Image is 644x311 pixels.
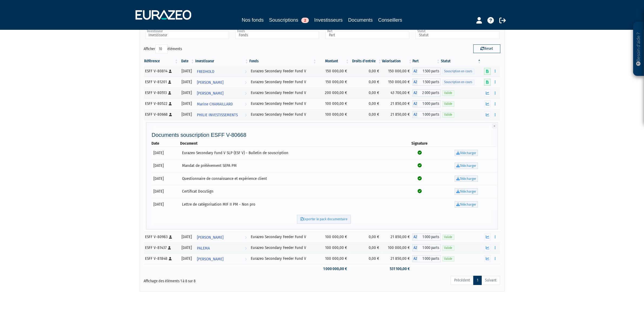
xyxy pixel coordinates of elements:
div: A2 - Eurazeo Secondary Feeder Fund V [412,255,441,262]
span: Valide [442,235,454,240]
div: ESFF V-80522 [145,101,177,106]
th: Part: activer pour trier la colonne par ordre croissant [412,57,441,66]
td: 0,00 € [350,88,382,98]
a: Télécharger [455,188,478,195]
div: [DATE] [180,245,193,251]
i: [Français] Personne physique [169,257,172,260]
td: [DATE] [152,159,180,172]
div: ESFF V-80513 [145,90,177,96]
span: A2 [412,68,418,75]
td: 0,00 € [350,77,382,88]
td: 0,00 € [350,232,382,242]
div: [DATE] [180,256,193,261]
span: Valide [442,112,454,117]
div: A2 - Eurazeo Secondary Feeder Fund V [412,100,441,107]
div: Eurazeo Secondary Feeder Fund V [251,79,315,85]
span: FREDHOLD [197,67,214,77]
span: Souscription en cours [442,80,474,85]
td: 1 000 000,00 € [317,264,350,274]
div: ESFF V-80814 [145,68,177,74]
div: [DATE] [180,68,193,74]
h4: Documents souscription ESFF V-80668 [152,132,497,138]
span: 1 000 parts [418,111,441,118]
td: 0,00 € [350,253,382,264]
th: Montant: activer pour trier la colonne par ordre croissant [317,57,350,66]
div: A2 - Eurazeo Secondary Feeder Fund V [412,68,441,75]
span: 1 000 parts [418,234,441,241]
td: 531 100,00 € [382,264,412,274]
td: Eurazeo Secondary Fund V SLP (ESF V) - Bulletin de souscription [180,147,403,160]
a: PHILIE INVESTISSEMENTS [195,109,249,120]
span: 1 000 parts [418,255,441,262]
a: FREDHOLD [195,66,249,77]
a: Exporter le pack documentaire [297,215,351,224]
a: Nos fonds [242,16,264,24]
div: ESFF V-80983 [145,234,177,240]
span: Marine CHAMAILLARD [197,99,233,109]
a: Télécharger [455,163,478,169]
span: A2 [412,100,418,107]
a: [PERSON_NAME] [195,88,249,98]
td: 150 000,00 € [382,66,412,77]
div: Eurazeo Secondary Feeder Fund V [251,256,315,261]
a: Souscriptions2 [269,16,309,25]
div: Eurazeo Secondary Feeder Fund V [251,68,315,74]
div: ESFF V-81437 [145,245,177,251]
th: Signature [403,141,436,146]
span: Valide [442,101,454,106]
th: Droits d'entrée: activer pour trier la colonne par ordre croissant [350,57,382,66]
div: Eurazeo Secondary Feeder Fund V [251,234,315,240]
div: ESFF V-81848 [145,256,177,261]
label: Afficher éléments [144,44,182,54]
div: [DATE] [180,112,193,117]
a: [PERSON_NAME] [195,232,249,242]
i: Voir l'investisseur [245,110,247,120]
i: [Français] Personne physique [169,91,171,95]
div: A2 - Eurazeo Secondary Feeder Fund V [412,244,441,251]
a: Marine CHAMAILLARD [195,98,249,109]
i: Voir l'investisseur [245,99,247,109]
a: PALEMA [195,242,249,253]
div: [DATE] [180,90,193,96]
td: 21 850,00 € [382,232,412,242]
i: Voir l'investisseur [245,88,247,98]
th: Date [152,141,180,146]
a: Télécharger [455,201,478,208]
span: 1 000 parts [418,244,441,251]
div: [DATE] [180,234,193,240]
i: Voir l'investisseur [245,67,247,77]
span: [PERSON_NAME] [197,88,223,98]
i: [Français] Personne physique [169,70,172,73]
div: A2 - Eurazeo Secondary Feeder Fund V [412,89,441,96]
td: 43 700,00 € [382,88,412,98]
div: A2 - Eurazeo Secondary Feeder Fund V [412,79,441,86]
td: [DATE] [152,147,180,160]
td: [DATE] [152,185,180,198]
div: ESFF V-80668 [145,112,177,117]
div: Eurazeo Secondary Feeder Fund V [251,90,315,96]
i: [Français] Personne physique [169,80,171,84]
a: Investisseurs [314,16,343,24]
span: A2 [412,255,418,262]
td: [DATE] [152,172,180,185]
i: [Français] Personne physique [169,113,172,116]
th: Date: activer pour trier la colonne par ordre croissant [179,57,195,66]
span: A2 [412,79,418,86]
th: Investisseur: activer pour trier la colonne par ordre croissant [195,57,249,66]
select: Afficheréléments [156,44,168,54]
span: A2 [412,244,418,251]
td: [DATE] [152,198,180,211]
span: A2 [412,89,418,96]
td: 0,00 € [350,109,382,120]
a: Télécharger [455,150,478,156]
td: 200 000,00 € [317,88,350,98]
td: 100 000,00 € [317,242,350,253]
div: ESFF V-81201 [145,79,177,85]
td: 150 000,00 € [382,77,412,88]
span: 2 [301,18,309,23]
span: 1 000 parts [418,100,441,107]
td: 100 000,00 € [317,109,350,120]
span: 1 500 parts [418,79,441,86]
span: [PERSON_NAME] [197,232,223,242]
span: Valide [442,245,454,251]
